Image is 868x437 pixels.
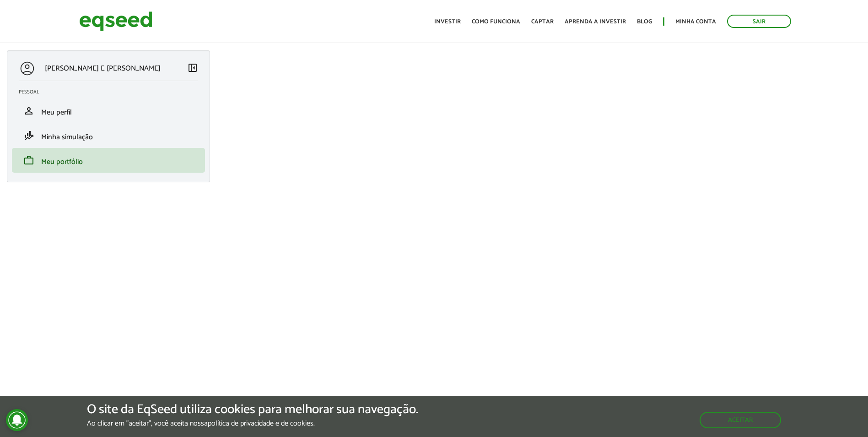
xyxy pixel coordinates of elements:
a: personMeu perfil [19,105,198,116]
a: Captar [531,19,554,25]
a: workMeu portfólio [19,155,198,166]
span: person [23,105,34,116]
h5: O site da EqSeed utiliza cookies para melhorar sua navegação. [87,403,418,417]
span: Meu perfil [41,106,72,119]
span: finance_mode [23,130,34,141]
a: finance_modeMinha simulação [19,130,198,141]
a: Investir [434,19,461,25]
li: Minha simulação [12,123,205,148]
h2: Pessoal [19,89,205,95]
span: work [23,155,34,166]
a: Minha conta [675,19,716,25]
span: Meu portfólio [41,156,83,168]
span: Minha simulação [41,131,93,143]
a: Aprenda a investir [565,19,626,25]
a: Sair [727,15,791,28]
a: Colapsar menu [187,62,198,75]
img: EqSeed [79,9,152,33]
a: Como funciona [472,19,520,25]
a: política de privacidade e de cookies [208,420,313,427]
p: [PERSON_NAME] E [PERSON_NAME] [45,64,161,73]
button: Aceitar [700,412,781,428]
a: Blog [637,19,652,25]
li: Meu portfólio [12,148,205,173]
li: Meu perfil [12,98,205,123]
p: Ao clicar em "aceitar", você aceita nossa . [87,419,418,428]
span: left_panel_close [187,62,198,73]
